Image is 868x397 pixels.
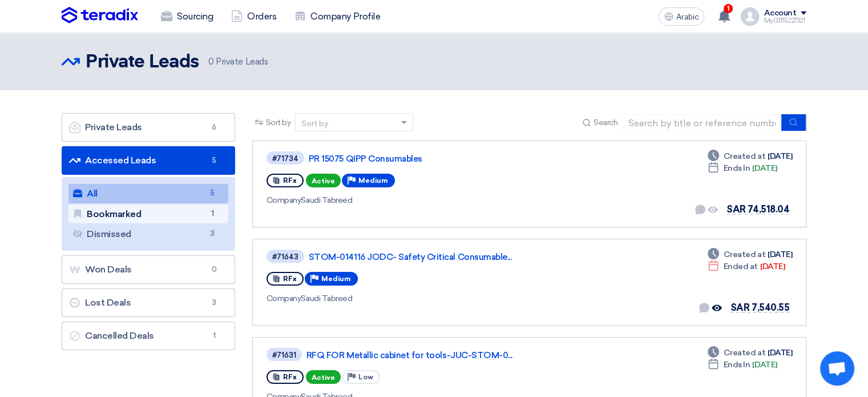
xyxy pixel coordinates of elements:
[208,57,214,67] font: 0
[764,17,805,25] font: My03115227321
[211,265,216,274] font: 0
[312,177,335,185] font: Active
[309,252,511,262] font: STOM-014116 JODC- Safety Critical Consumable...
[764,8,796,18] font: Account
[312,374,335,382] font: Active
[622,114,782,131] input: Search by title or reference number
[768,151,792,161] font: [DATE]
[85,330,154,341] font: Cancelled Deals
[321,275,351,283] font: Medium
[283,373,297,381] font: RFx
[730,302,789,313] font: SAR 7,540.55
[62,322,235,350] a: Cancelled Deals1
[85,297,131,308] font: Lost Deals
[85,155,156,166] font: Accessed Leads
[310,11,380,22] font: Company Profile
[85,264,132,275] font: Won Deals
[267,294,301,303] font: Company
[87,208,141,219] font: Bookmarked
[283,177,297,185] font: RFx
[283,275,297,283] font: RFx
[306,350,512,360] font: RFQ FOR Metallic cabinet for tools-JUC-STOM-0...
[272,154,298,163] font: #71734
[724,250,765,259] font: Created at
[212,298,216,307] font: 3
[210,229,215,238] font: 3
[272,351,296,359] font: #71631
[87,188,98,199] font: All
[247,11,276,22] font: Orders
[212,156,216,165] font: 5
[212,123,216,131] font: 6
[267,195,301,205] font: Company
[768,250,792,259] font: [DATE]
[726,204,789,215] font: SAR 74,518.04
[820,351,854,386] div: Open chat
[62,255,235,284] a: Won Deals0
[309,252,594,262] a: STOM-014116 JODC- Safety Critical Consumable...
[358,177,388,185] font: Medium
[752,360,777,370] font: [DATE]
[211,209,213,218] font: 1
[724,360,750,370] font: Ends In
[272,252,298,261] font: #71643
[301,195,352,205] font: Saudi Tabreed
[85,122,142,133] font: Private Leads
[760,262,785,271] font: [DATE]
[358,373,373,381] font: Low
[86,53,199,71] font: Private Leads
[724,262,758,271] font: Ended at
[752,163,777,173] font: [DATE]
[210,189,214,197] font: 5
[212,331,215,340] font: 1
[659,7,704,26] button: Arabic
[152,4,222,29] a: Sourcing
[724,348,765,358] font: Created at
[266,118,291,127] font: Sort by
[301,294,352,303] font: Saudi Tabreed
[724,163,750,173] font: Ends In
[301,119,328,129] font: Sort by
[741,7,759,26] img: profile_test.png
[768,348,792,358] font: [DATE]
[62,113,235,142] a: Private Leads6
[177,11,213,22] font: Sourcing
[727,5,730,13] font: 1
[724,151,765,161] font: Created at
[306,350,592,360] a: RFQ FOR Metallic cabinet for tools-JUC-STOM-0...
[676,12,699,22] font: Arabic
[62,288,235,317] a: Lost Deals3
[594,118,617,127] font: Search
[309,154,594,164] a: PR 15075 QIPP Consumables
[62,7,138,24] img: Teradix logo
[222,4,285,29] a: Orders
[216,57,268,67] font: Private Leads
[309,154,422,164] font: PR 15075 QIPP Consumables
[87,228,131,239] font: Dismissed
[62,146,235,175] a: Accessed Leads5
